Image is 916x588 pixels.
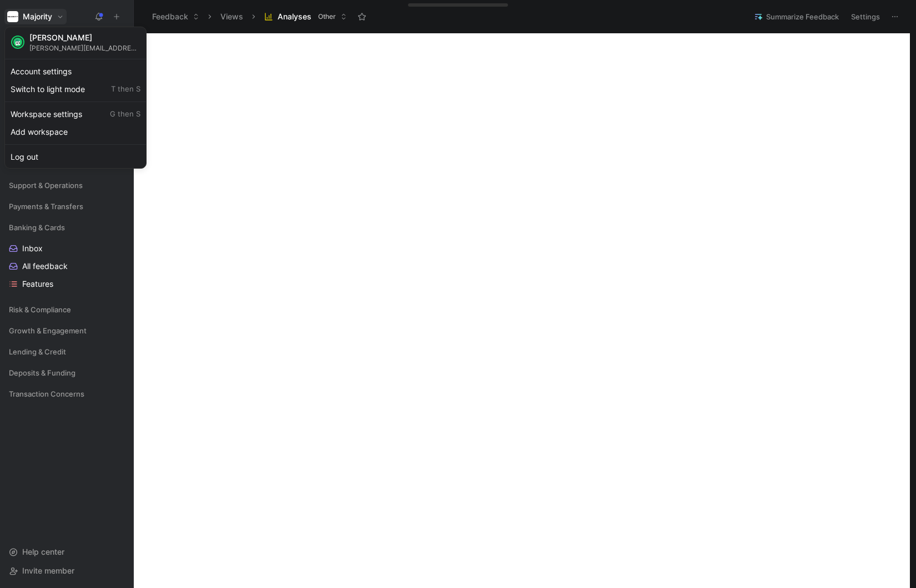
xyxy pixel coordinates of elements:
[7,63,144,80] div: Account settings
[111,84,140,94] span: T then S
[7,123,144,141] div: Add workspace
[29,44,140,52] div: [PERSON_NAME][EMAIL_ADDRESS][PERSON_NAME][DOMAIN_NAME]
[29,33,140,43] div: [PERSON_NAME]
[7,105,144,123] div: Workspace settings
[12,37,23,48] img: avatar
[110,109,140,119] span: G then S
[7,148,144,166] div: Log out
[4,27,147,169] div: MajorityMajority
[7,80,144,98] div: Switch to light mode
